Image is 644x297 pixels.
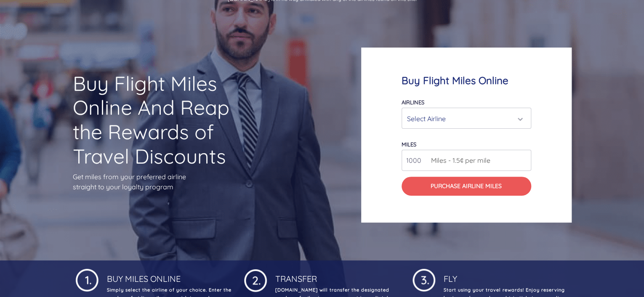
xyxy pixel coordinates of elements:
p: Get miles from your preferred airline straight to your loyalty program [73,172,250,192]
div: Select Airline [407,111,521,127]
h4: Buy Flight Miles Online [402,74,531,87]
h4: Fly [442,267,568,284]
h4: Transfer [274,267,400,284]
img: 1 [412,267,435,292]
img: 1 [244,267,267,292]
span: Miles - 1.5¢ per mile [427,155,490,165]
label: miles [402,141,416,148]
button: Select Airline [402,108,531,129]
button: Purchase Airline Miles [402,177,531,196]
img: 1 [76,267,98,292]
h4: Buy Miles Online [105,267,232,284]
label: Airlines [402,99,424,106]
h1: Buy Flight Miles Online And Reap the Rewards of Travel Discounts [73,72,250,168]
